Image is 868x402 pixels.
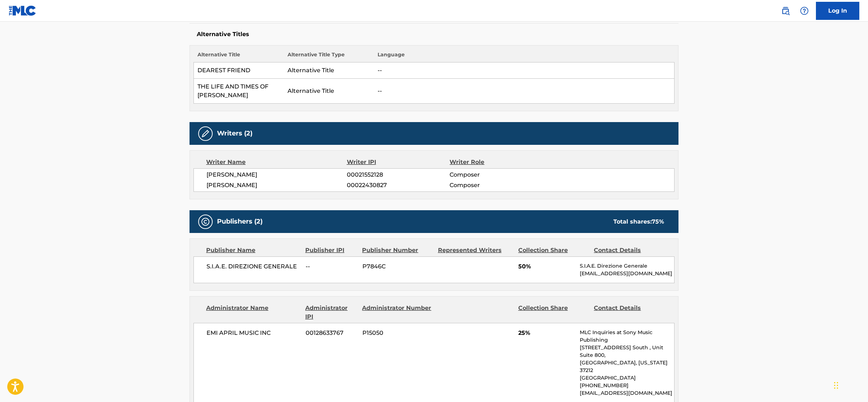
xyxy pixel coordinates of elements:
[217,217,263,226] h5: Publishers (2)
[594,304,664,321] div: Contact Details
[450,158,543,167] div: Writer Role
[284,51,374,62] th: Alternative Title Type
[194,51,284,62] th: Alternative Title
[652,218,664,225] span: 75 %
[797,4,812,18] div: Help
[207,170,347,179] span: [PERSON_NAME]
[362,262,433,271] span: P7846C
[217,129,252,138] h5: Writers (2)
[347,181,450,190] span: 00022430827
[347,170,450,179] span: 00021552128
[450,181,543,190] span: Composer
[580,344,674,359] p: [STREET_ADDRESS] South , Unit Suite 800,
[518,329,574,337] span: 25%
[206,158,347,167] div: Writer Name
[518,262,574,271] span: 50%
[305,246,357,255] div: Publisher IPI
[207,262,300,271] span: S.I.A.E. DIREZIONE GENERALE
[284,62,374,79] td: Alternative Title
[201,217,210,226] img: Publishers
[374,62,675,79] td: --
[207,329,300,337] span: EMI APRIL MUSIC INC
[438,246,513,255] div: Represented Writers
[834,375,838,396] div: Drag
[778,4,793,18] a: Public Search
[580,329,674,344] p: MLC Inquiries at Sony Music Publishing
[347,158,450,167] div: Writer IPI
[832,367,868,402] iframe: Chat Widget
[284,79,374,104] td: Alternative Title
[9,5,37,16] img: MLC Logo
[580,270,674,277] p: [EMAIL_ADDRESS][DOMAIN_NAME]
[580,262,674,270] p: S.I.A.E. Direzione Generale
[450,170,543,179] span: Composer
[194,79,284,104] td: THE LIFE AND TIMES OF [PERSON_NAME]
[580,374,674,382] p: [GEOGRAPHIC_DATA]
[816,2,859,20] a: Log In
[306,329,357,337] span: 00128633767
[518,304,588,321] div: Collection Share
[580,359,674,374] p: [GEOGRAPHIC_DATA], [US_STATE] 37212
[374,51,675,62] th: Language
[781,7,790,15] img: search
[518,246,588,255] div: Collection Share
[580,389,674,397] p: [EMAIL_ADDRESS][DOMAIN_NAME]
[580,382,674,389] p: [PHONE_NUMBER]
[207,181,347,190] span: [PERSON_NAME]
[594,246,664,255] div: Contact Details
[306,262,357,271] span: --
[206,246,300,255] div: Publisher Name
[201,129,210,138] img: Writers
[362,246,432,255] div: Publisher Number
[362,329,433,337] span: P15050
[613,217,664,226] div: Total shares:
[362,304,432,321] div: Administrator Number
[374,79,675,104] td: --
[305,304,357,321] div: Administrator IPI
[800,7,809,15] img: help
[206,304,300,321] div: Administrator Name
[194,62,284,79] td: DEAREST FRIEND
[197,31,671,38] h5: Alternative Titles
